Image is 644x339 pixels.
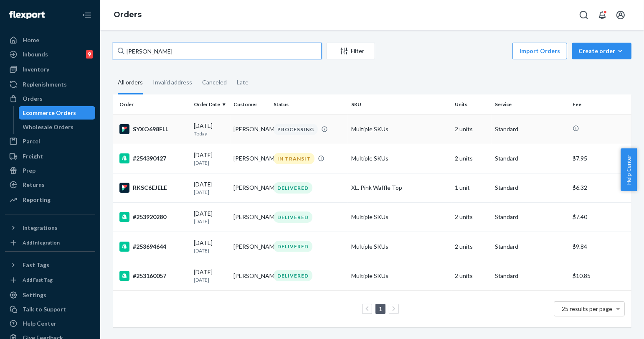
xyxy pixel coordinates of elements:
[194,247,227,254] p: [DATE]
[5,33,95,47] a: Home
[237,71,248,93] div: Late
[23,319,56,328] div: Help Center
[327,47,375,55] div: Filter
[348,202,451,232] td: Multiple SKUs
[23,80,67,89] div: Replenishments
[231,173,270,202] td: [PERSON_NAME]
[19,106,96,120] a: Ecommerce Orders
[23,36,39,44] div: Home
[451,144,491,173] td: 2 units
[5,258,95,272] button: Fast Tags
[5,92,95,105] a: Orders
[451,261,491,291] td: 2 units
[5,135,95,148] a: Parcel
[576,7,592,23] button: Open Search Box
[23,50,48,59] div: Inbounds
[569,202,631,232] td: $7.40
[495,242,566,251] p: Standard
[492,94,569,115] th: Service
[377,305,384,312] a: Page 1 is your current page
[79,7,95,23] button: Close Navigation
[451,94,491,115] th: Units
[274,182,312,194] div: DELIVERED
[274,270,312,281] div: DELIVERED
[23,137,40,145] div: Parcel
[107,3,148,27] ol: breadcrumbs
[234,101,267,108] div: Customer
[23,239,60,246] div: Add Integration
[114,10,142,19] a: Orders
[5,164,95,177] a: Prep
[327,43,375,59] button: Filter
[19,120,96,134] a: Wholesale Orders
[578,47,625,55] div: Create order
[274,212,312,223] div: DELIVERED
[5,275,95,285] a: Add Fast Tag
[86,50,93,59] div: 9
[5,303,95,316] a: Talk to Support
[572,43,631,59] button: Create order
[119,153,187,163] div: #254390427
[9,11,45,19] img: Flexport logo
[569,232,631,261] td: $9.84
[451,173,491,202] td: 1 unit
[495,154,566,163] p: Standard
[231,144,270,173] td: [PERSON_NAME]
[194,209,227,225] div: [DATE]
[23,166,35,175] div: Prep
[194,130,227,137] p: Today
[119,271,187,281] div: #253160057
[202,71,227,93] div: Canceled
[569,173,631,202] td: $6.32
[451,202,491,232] td: 2 units
[451,115,491,144] td: 2 units
[119,183,187,193] div: RKSC6EJELE
[274,124,318,135] div: PROCESSING
[5,288,95,302] a: Settings
[348,94,451,115] th: SKU
[569,94,631,115] th: Fee
[270,94,348,115] th: Status
[495,213,566,221] p: Standard
[569,261,631,291] td: $10.85
[348,115,451,144] td: Multiple SKUs
[495,184,566,192] p: Standard
[5,221,95,234] button: Integrations
[231,202,270,232] td: [PERSON_NAME]
[231,232,270,261] td: [PERSON_NAME]
[23,109,76,117] div: Ecommerce Orders
[5,63,95,76] a: Inventory
[23,181,45,189] div: Returns
[231,115,270,144] td: [PERSON_NAME]
[5,193,95,206] a: Reporting
[5,150,95,163] a: Freight
[23,261,49,269] div: Fast Tags
[194,122,227,137] div: [DATE]
[23,196,51,204] div: Reporting
[512,43,567,59] button: Import Orders
[23,65,49,74] div: Inventory
[194,268,227,283] div: [DATE]
[23,305,66,314] div: Talk to Support
[23,123,74,131] div: Wholesale Orders
[274,153,314,164] div: IN TRANSIT
[194,239,227,254] div: [DATE]
[348,261,451,291] td: Multiple SKUs
[621,148,637,191] button: Help Center
[348,144,451,173] td: Multiple SKUs
[495,125,566,133] p: Standard
[119,212,187,222] div: #253920280
[113,43,322,59] input: Search orders
[23,94,43,103] div: Orders
[5,178,95,191] a: Returns
[194,218,227,225] p: [DATE]
[274,241,312,252] div: DELIVERED
[231,261,270,291] td: [PERSON_NAME]
[153,71,192,93] div: Invalid address
[23,152,43,161] div: Freight
[113,94,190,115] th: Order
[348,232,451,261] td: Multiple SKUs
[23,224,58,232] div: Integrations
[351,184,448,192] div: XL. Pink Waffle Top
